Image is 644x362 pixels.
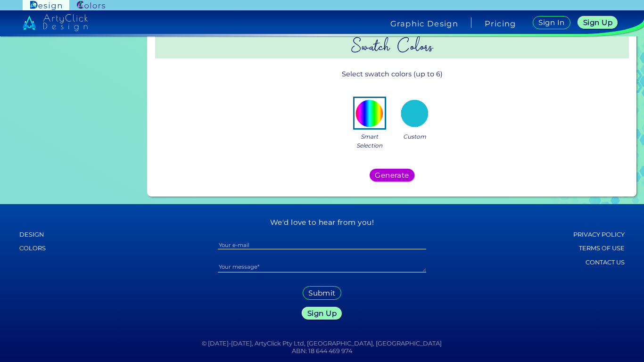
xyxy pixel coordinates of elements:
a: Sign In [535,16,569,29]
img: col_swatch_auto.jpg [355,98,385,128]
p: Select swatch colors (up to 6) [155,66,629,83]
h5: We'd love to hear from you! [148,218,496,227]
h5: Submit [310,290,334,296]
a: Privacy policy [535,229,625,241]
a: Design [19,229,109,241]
a: Colors [19,242,109,255]
h5: Sign Up [585,19,611,26]
span: Smart Selection [356,132,382,150]
h5: Sign In [540,19,563,26]
img: ArtyClick Colors logo [77,1,105,10]
img: col_swatch_custom.jpg [400,98,430,128]
a: Sign Up [304,308,340,319]
a: Contact Us [535,256,625,269]
h2: Swatch Colors [155,34,629,58]
input: Your e-mail [218,240,427,249]
span: Custom [403,132,426,141]
h6: © [DATE]-[DATE], ArtyClick Pty Ltd, [GEOGRAPHIC_DATA], [GEOGRAPHIC_DATA] ABN: 18 644 469 974 [8,340,636,354]
a: Sign Up [580,17,616,28]
h4: Graphic Design [390,20,458,27]
a: Pricing [485,20,516,27]
h5: Sign Up [309,310,335,317]
h5: Generate [377,172,407,179]
a: Terms of Use [535,242,625,255]
img: artyclick_design_logo_white_combined_path.svg [23,14,88,31]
